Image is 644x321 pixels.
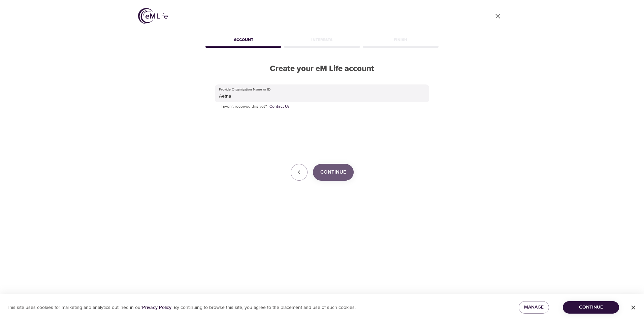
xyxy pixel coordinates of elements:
[490,8,506,24] a: close
[138,8,168,24] img: logo
[220,103,424,110] p: Haven't received this yet?
[563,301,619,314] button: Continue
[269,103,290,110] a: Contact Us
[568,303,614,312] span: Continue
[142,305,171,311] a: Privacy Policy
[313,164,354,181] button: Continue
[519,301,549,314] button: Manage
[320,168,346,177] span: Continue
[524,303,544,312] span: Manage
[204,64,440,74] h2: Create your eM Life account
